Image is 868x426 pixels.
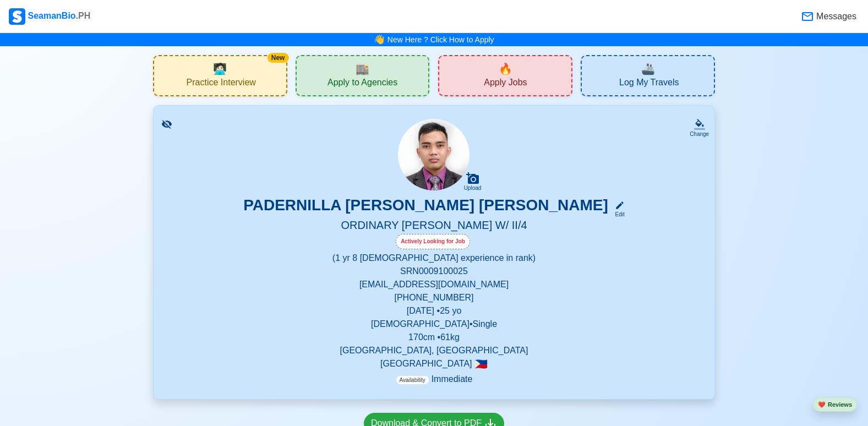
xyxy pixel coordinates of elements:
span: new [499,61,512,77]
span: agencies [356,61,369,77]
span: Availability [396,375,429,385]
span: travel [641,61,655,77]
span: Apply Jobs [484,77,527,91]
p: [PHONE_NUMBER] [167,291,701,304]
span: Practice Interview [187,77,256,91]
div: Actively Looking for Job [396,234,470,249]
p: [GEOGRAPHIC_DATA] [167,357,701,370]
a: New Here ? Click How to Apply [387,35,494,44]
p: 170 cm • 61 kg [167,331,701,344]
div: SeamanBio [9,8,90,25]
p: (1 yr 8 [DEMOGRAPHIC_DATA] experience in rank) [167,252,701,265]
span: heart [818,401,826,408]
div: New [268,53,289,63]
div: Change [690,130,709,138]
div: Upload [464,185,482,192]
span: interview [213,61,227,77]
span: bell [372,31,387,48]
span: 🇵🇭 [474,359,488,369]
span: Log My Travels [619,77,679,91]
span: Messages [814,10,856,23]
p: Immediate [396,373,473,386]
img: Logo [9,8,25,25]
span: .PH [76,11,91,20]
p: [GEOGRAPHIC_DATA], [GEOGRAPHIC_DATA] [167,344,701,357]
p: SRN 0009100025 [167,265,701,278]
span: Apply to Agencies [327,77,397,91]
div: Edit [610,210,625,219]
p: [EMAIL_ADDRESS][DOMAIN_NAME] [167,278,701,291]
h3: PADERNILLA [PERSON_NAME] [PERSON_NAME] [243,196,608,219]
button: heartReviews [813,397,857,412]
p: [DEMOGRAPHIC_DATA] • Single [167,318,701,331]
h5: ORDINARY [PERSON_NAME] W/ II/4 [167,219,701,234]
p: [DATE] • 25 yo [167,304,701,318]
